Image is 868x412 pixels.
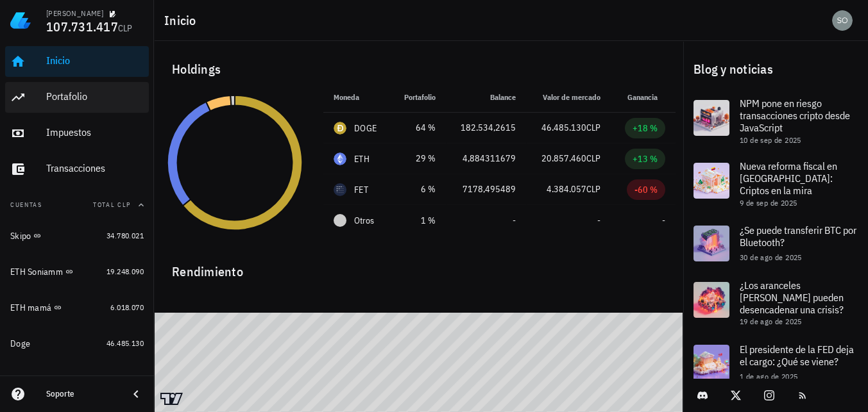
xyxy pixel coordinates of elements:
div: avatar [832,10,853,31]
div: ETH [354,152,370,165]
div: 1 % [401,214,436,227]
a: Charting by TradingView [160,393,183,405]
div: 182.534,2615 [456,121,516,135]
span: Otros [354,214,374,227]
div: 7178,495489 [456,183,516,196]
div: 4,884311679 [456,152,516,165]
button: CuentasTotal CLP [5,190,149,220]
div: FET [354,183,368,196]
a: Transacciones [5,154,149,185]
span: CLP [118,22,133,34]
div: Skipo [10,231,31,242]
span: 203,2 [125,374,144,384]
span: 9 de sep de 2025 [740,198,797,208]
span: 1 de ago de 2025 [740,372,797,381]
div: -60 % [634,183,658,196]
span: 10 de sep de 2025 [740,135,801,145]
th: Moneda [323,82,391,113]
div: Soporte [46,389,118,399]
a: NPM pone en riesgo transacciones cripto desde JavaScript 10 de sep de 2025 [683,90,868,152]
span: ¿Se puede transferir BTC por Bluetooth? [740,224,856,249]
a: Impuestos [5,118,149,149]
span: 20.857.460 [541,152,586,164]
div: Transacciones [46,162,144,174]
span: 46.485.130 [541,122,586,133]
a: Inicio [5,46,149,77]
h1: Inicio [164,10,201,31]
div: Rendimiento [162,251,676,282]
div: +18 % [633,122,658,135]
a: Portafolio [5,82,149,113]
a: ¿Los aranceles [PERSON_NAME] pueden desencadenar una crisis? 19 de ago de 2025 [683,272,868,334]
span: Total CLP [93,201,131,209]
span: CLP [586,122,600,133]
div: 29 % [401,152,436,165]
span: CLP [586,152,600,164]
div: Inicio [46,54,144,67]
div: +13 % [633,152,658,165]
div: DOGE [354,122,377,135]
span: - [662,215,665,226]
span: 46.485.130 [106,338,144,348]
th: Balance [446,82,526,113]
div: ETH Soniamm [10,267,63,277]
a: El presidente de la FED deja el cargo: ¿Qué se viene? 1 de ago de 2025 [683,334,868,391]
span: 107.731.417 [46,18,118,35]
a: Doge 46.485.130 [5,328,149,359]
span: ¿Los aranceles [PERSON_NAME] pueden desencadenar una crisis? [740,279,844,316]
span: El presidente de la FED deja el cargo: ¿Qué se viene? [740,343,854,368]
div: ETH mamá [10,302,51,313]
a: ¿Se puede transferir BTC por Bluetooth? 30 de ago de 2025 [683,215,868,272]
div: Blog y noticias [683,49,868,90]
a: ETH mamá 6.018.070 [5,292,149,323]
span: NPM pone en riesgo transacciones cripto desde JavaScript [740,97,850,134]
div: FET-icon [334,183,346,196]
span: 4.384.057 [547,183,586,195]
div: Impuestos [46,126,144,138]
span: 19.248.090 [106,267,144,276]
div: ETH-icon [334,152,346,165]
a: ETH Soniamm 19.248.090 [5,256,149,287]
a: Solana 203,2 [5,364,149,395]
div: Holdings [162,49,676,90]
span: - [513,215,516,226]
span: 19 de ago de 2025 [740,317,802,326]
div: DOGE-icon [334,122,346,135]
span: 34.780.021 [106,231,144,240]
a: Skipo 34.780.021 [5,220,149,251]
span: - [597,215,600,226]
span: Ganancia [627,92,665,102]
div: 6 % [401,183,436,196]
span: CLP [586,183,600,195]
img: LedgiFi [10,10,31,31]
div: Solana [10,374,36,385]
th: Valor de mercado [526,82,611,113]
div: Doge [10,338,30,349]
div: [PERSON_NAME] [46,8,103,19]
span: 30 de ago de 2025 [740,252,802,262]
span: Nueva reforma fiscal en [GEOGRAPHIC_DATA]: Criptos en la mira [740,160,837,197]
div: Portafolio [46,90,144,103]
span: 6.018.070 [110,302,144,312]
a: Nueva reforma fiscal en [GEOGRAPHIC_DATA]: Criptos en la mira 9 de sep de 2025 [683,152,868,215]
th: Portafolio [391,82,446,113]
div: 64 % [401,121,436,135]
